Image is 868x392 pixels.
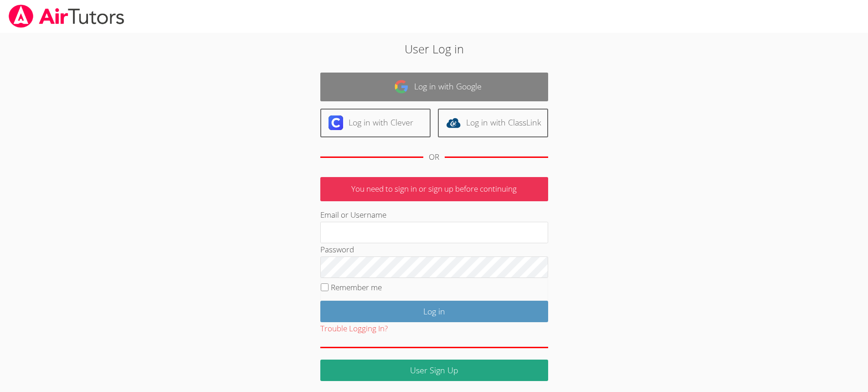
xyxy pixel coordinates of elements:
[438,109,548,137] a: Log in with ClassLink
[320,244,354,255] label: Password
[320,360,548,381] a: User Sign Up
[446,115,461,130] img: classlink-logo-d6bb404cc1216ec64c9a2012d9dc4662098be43eaf13dc465df04b49fa7ab582.svg
[394,79,409,94] img: google-logo-50288ca7cdecda66e5e0955fdab243c47b7ad437acaf1139b6f446037453330a.svg
[331,282,382,293] label: Remember me
[8,5,125,28] img: airtutors_banner-c4298cdbf04f3fff15de1276eac7730deb9818008684d7c2e4769d2f7ddbe033.png
[429,151,439,164] div: OR
[329,115,343,130] img: clever-logo-6eab21bc6e7a338710f1a6ff85c0baf02591cd810cc4098c63d3a4b26e2feb20.svg
[200,40,668,57] h2: User Log in
[320,109,431,137] a: Log in with Clever
[320,209,386,220] label: Email or Username
[320,301,548,322] input: Log in
[320,73,548,101] a: Log in with Google
[320,322,388,335] button: Trouble Logging In?
[320,177,548,201] p: You need to sign in or sign up before continuing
